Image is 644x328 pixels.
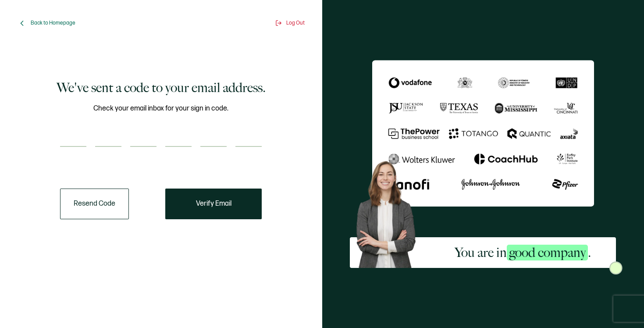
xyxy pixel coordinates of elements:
[165,189,262,219] button: Verify Email
[286,20,305,26] span: Log Out
[93,103,228,114] span: Check your email inbox for your sign in code.
[507,245,588,260] span: good company
[60,189,129,219] button: Resend Code
[609,261,623,275] img: Sertifier Signup
[31,20,75,26] span: Back to Homepage
[372,60,594,207] img: Sertifier We've sent a code to your email address.
[57,79,266,96] h1: We've sent a code to your email address.
[350,156,430,268] img: Sertifier Signup - You are in <span class="strong-h">good company</span>. Hero
[196,200,231,207] span: Verify Email
[455,244,591,261] h2: You are in .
